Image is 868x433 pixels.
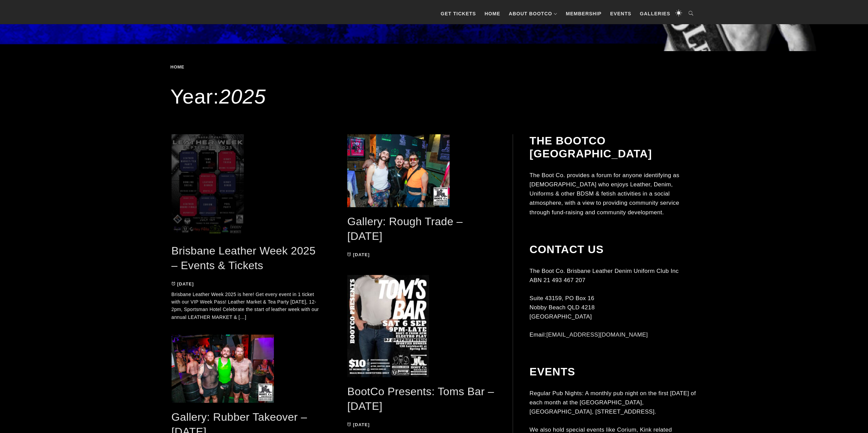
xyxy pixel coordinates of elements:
h2: The BootCo [GEOGRAPHIC_DATA] [529,134,696,160]
time: [DATE] [353,252,370,257]
a: Galleries [636,3,674,24]
h1: Year: [171,83,698,110]
a: Events [607,3,635,24]
p: Email: [529,330,696,339]
a: GET TICKETS [437,3,480,24]
a: Home [171,64,187,69]
time: [DATE] [353,422,370,427]
a: Home [481,3,504,24]
a: BootCo Presents: Toms Bar – [DATE] [347,385,494,412]
a: [DATE] [347,252,370,257]
a: [DATE] [172,281,194,287]
div: Breadcrumbs [171,65,207,69]
span: 2025 [219,85,266,108]
p: Suite 43159, PO Box 16 Nobby Beach QLD 4218 [GEOGRAPHIC_DATA] [529,294,696,322]
p: The Boot Co. Brisbane Leather Denim Uniform Club Inc ABN 21 493 467 207 [529,266,696,285]
time: [DATE] [177,281,194,287]
p: The Boot Co. provides a forum for anyone identifying as [DEMOGRAPHIC_DATA] who enjoys Leather, De... [529,171,696,217]
p: Regular Pub Nights: A monthly pub night on the first [DATE] of each month at the [GEOGRAPHIC_DATA... [529,389,696,417]
a: [DATE] [347,422,370,427]
a: About BootCo [505,3,561,24]
a: Gallery: Rough Trade – [DATE] [347,215,462,242]
a: Membership [562,3,605,24]
h2: Events [529,365,696,378]
a: [EMAIL_ADDRESS][DOMAIN_NAME] [546,331,648,338]
h2: Contact Us [529,243,696,256]
p: Brisbane Leather Week 2025 is here! Get every event in 1 ticket with our VIP Week Pass! Leather M... [172,291,320,321]
a: Brisbane Leather Week 2025 – Events & Tickets [172,245,316,272]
